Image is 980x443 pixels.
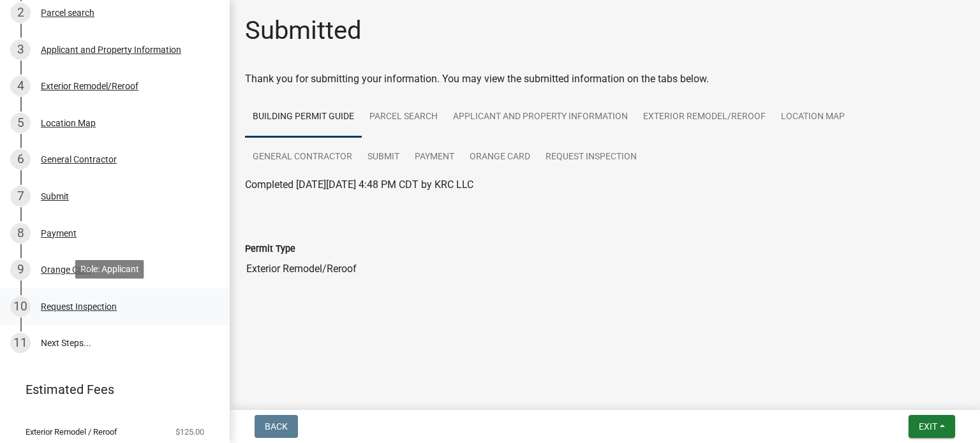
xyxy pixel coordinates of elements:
[245,137,360,178] a: General Contractor
[445,97,635,138] a: Applicant and Property Information
[919,421,937,432] span: Exit
[10,3,31,23] div: 2
[41,82,138,91] div: Exterior Remodel/Reroof
[10,113,31,133] div: 5
[10,333,31,353] div: 11
[10,76,31,96] div: 4
[41,229,77,238] div: Payment
[245,97,362,138] a: Building Permit Guide
[175,428,204,436] span: $125.00
[265,421,288,432] span: Back
[41,119,96,127] div: Location Map
[10,223,31,243] div: 8
[41,45,181,54] div: Applicant and Property Information
[245,71,965,87] div: Thank you for submitting your information. You may view the submitted information on the tabs below.
[360,137,407,178] a: Submit
[10,296,31,317] div: 10
[75,260,144,279] div: Role: Applicant
[41,8,94,17] div: Parcel search
[41,155,117,164] div: General Contractor
[407,137,462,178] a: Payment
[635,97,773,138] a: Exterior Remodel/Reroof
[462,137,538,178] a: Orange Card
[538,137,644,178] a: Request Inspection
[245,178,473,191] span: Completed [DATE][DATE] 4:48 PM CDT by KRC LLC
[41,192,69,201] div: Submit
[10,186,31,207] div: 7
[41,302,117,311] div: Request Inspection
[10,149,31,170] div: 6
[10,40,31,60] div: 3
[909,415,955,438] button: Exit
[362,97,445,138] a: Parcel search
[773,97,852,138] a: Location Map
[26,428,117,436] span: Exterior Remodel / Reroof
[245,15,362,46] h1: Submitted
[10,377,209,402] a: Estimated Fees
[10,259,31,280] div: 9
[41,265,91,274] div: Orange Card
[245,245,295,254] label: Permit Type
[255,415,298,438] button: Back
